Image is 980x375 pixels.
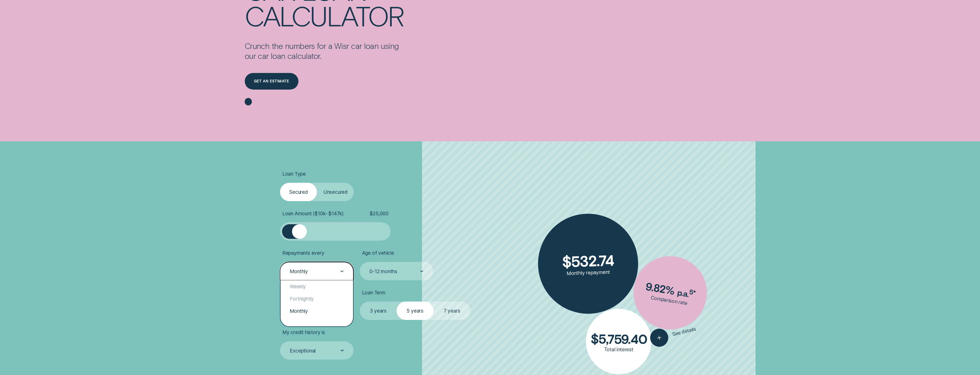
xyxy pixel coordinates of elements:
span: Loan Type [282,171,306,177]
a: Get an estimate [245,73,298,90]
label: 7 years [434,302,470,320]
span: Loan Amount ( $10k - $147k ) [282,210,344,217]
label: Unsecured [317,183,354,201]
div: Weekly [281,280,353,293]
p: Crunch the numbers for a Wisr car loan using our car loan calculator. [245,41,405,61]
span: $ 25,000 [370,210,389,217]
label: 3 years [360,302,397,320]
div: 0-12 months [369,268,397,274]
span: Age of vehicle [362,250,394,256]
span: Repayments every [282,250,324,256]
span: See details [672,326,697,337]
div: Fortnightly [281,293,353,305]
span: Loan Term [362,290,385,296]
label: Secured [280,183,317,201]
div: Monthly [281,305,353,317]
button: See details [648,320,698,349]
label: 5 years [397,302,434,320]
div: Monthly [290,268,308,274]
div: calculator [245,3,404,28]
div: Exceptional [290,348,316,354]
span: My credit history is [282,329,325,335]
